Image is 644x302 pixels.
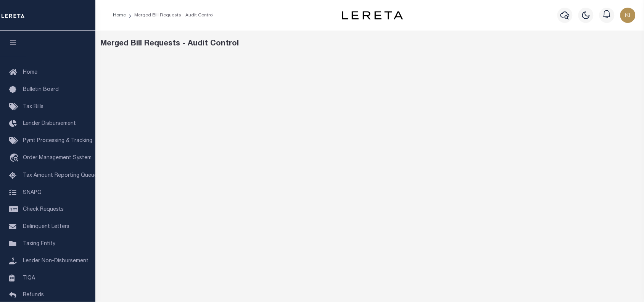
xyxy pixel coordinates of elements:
[23,104,43,110] span: Tax Bills
[23,121,76,126] span: Lender Disbursement
[620,8,636,23] img: svg+xml;base64,PHN2ZyB4bWxucz0iaHR0cDovL3d3dy53My5vcmcvMjAwMC9zdmciIHBvaW50ZXItZXZlbnRzPSJub25lIi...
[23,292,44,298] span: Refunds
[23,173,97,178] span: Tax Amount Reporting Queue
[23,241,55,247] span: Taxing Entity
[113,13,126,18] a: Home
[23,190,42,195] span: SNAPQ
[9,153,21,163] i: travel_explore
[23,70,37,75] span: Home
[342,11,403,19] img: logo-dark.svg
[23,207,64,212] span: Check Requests
[101,38,639,50] div: Merged Bill Requests - Audit Control
[23,275,35,281] span: TIQA
[23,258,89,264] span: Lender Non-Disbursement
[23,224,69,229] span: Delinquent Letters
[23,87,59,92] span: Bulletin Board
[126,12,214,19] li: Merged Bill Requests - Audit Control
[23,138,92,144] span: Pymt Processing & Tracking
[23,155,92,161] span: Order Management System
